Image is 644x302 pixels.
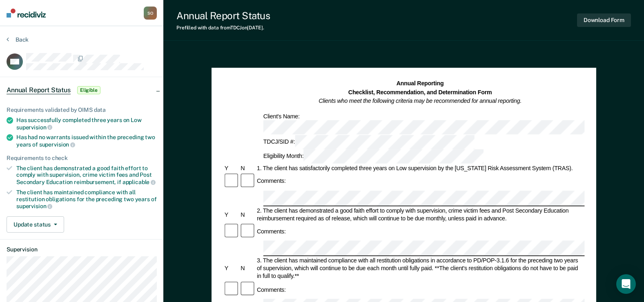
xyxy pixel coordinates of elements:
div: TDCJ/SID #: [262,135,476,149]
dt: Supervision [7,246,157,253]
span: applicable [123,179,156,185]
strong: Checklist, Recommendation, and Determination Form [348,89,492,95]
div: N [239,211,256,218]
div: 1. The client has satisfactorily completed three years on Low supervision by the [US_STATE] Risk ... [256,164,585,172]
div: Annual Report Status [176,10,270,22]
div: Comments: [256,228,287,235]
div: Y [223,265,239,273]
div: 2. The client has demonstrated a good faith effort to comply with supervision, crime victim fees ... [256,207,585,222]
div: Y [223,211,239,218]
span: supervision [39,141,75,148]
div: 3. The client has maintained compliance with all restitution obligations in accordance to PD/POP-... [256,257,585,280]
div: The client has maintained compliance with all restitution obligations for the preceding two years of [16,189,157,210]
div: Requirements validated by OIMS data [7,107,157,113]
span: Eligible [77,86,100,94]
span: supervision [16,203,52,209]
div: Has had no warrants issued within the preceding two years of [16,134,157,148]
button: Update status [7,216,64,233]
em: Clients who meet the following criteria may be recommended for annual reporting. [319,98,521,104]
strong: Annual Reporting [397,80,444,87]
button: Back [7,36,29,43]
img: Recidiviz [7,9,46,18]
div: The client has demonstrated a good faith effort to comply with supervision, crime victim fees and... [16,165,157,186]
div: S O [144,7,157,20]
div: Prefilled with data from TDCJ on [DATE] . [176,25,270,31]
button: Download Form [577,13,631,27]
div: Comments: [256,286,287,293]
div: Open Intercom Messenger [616,274,636,294]
div: Y [223,164,239,172]
span: Annual Report Status [7,86,71,94]
div: Comments: [256,178,287,185]
div: Eligibility Month: [262,149,484,164]
div: N [239,164,256,172]
button: SO [144,7,157,20]
div: Requirements to check [7,155,157,162]
div: N [239,265,256,273]
span: supervision [16,124,52,131]
div: Has successfully completed three years on Low [16,117,157,131]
